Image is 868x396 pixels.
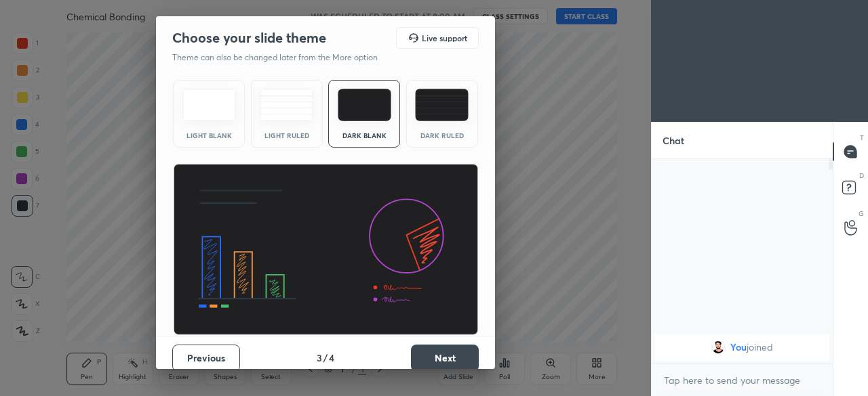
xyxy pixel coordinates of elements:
p: G [859,208,864,219]
img: 66874679623d4816b07f54b5b4078b8d.jpg [711,340,725,354]
img: lightRuledTheme.5fabf969.svg [260,89,313,121]
div: Light Ruled [260,132,314,139]
p: Theme can also be changed later from the More option [172,51,392,64]
button: Previous [172,345,240,372]
h2: Choose your slide theme [172,29,326,47]
img: darkRuledTheme.de295e13.svg [415,89,469,121]
h4: 4 [329,351,334,365]
h4: 3 [317,351,322,365]
div: Dark Blank [337,132,391,139]
div: grid [652,331,833,364]
img: darkThemeBanner.d06ce4a2.svg [173,164,479,336]
h4: / [323,351,328,365]
div: Light Blank [182,132,236,139]
p: D [859,171,864,181]
span: joined [747,342,773,353]
p: T [860,133,864,143]
p: Chat [652,123,695,158]
span: You [730,342,747,353]
img: darkTheme.f0cc69e5.svg [338,89,391,121]
button: Next [411,345,479,372]
div: Dark Ruled [415,132,469,139]
img: lightTheme.e5ed3b09.svg [182,89,236,121]
h5: Live support [422,34,467,42]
